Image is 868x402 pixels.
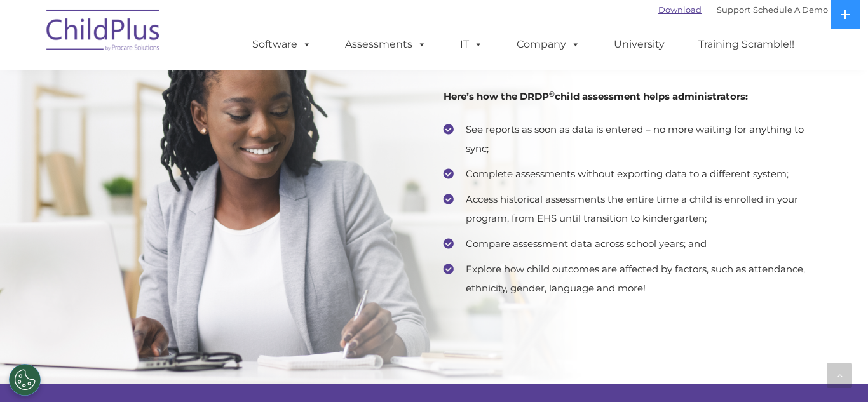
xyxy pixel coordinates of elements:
[601,32,677,57] a: University
[9,364,41,396] button: Cookies Settings
[40,1,167,64] img: ChildPlus by Procare Solutions
[658,4,702,15] a: Download
[444,164,818,184] li: Complete assessments without exporting data to a different system;
[717,4,750,15] a: Support
[240,32,324,57] a: Software
[444,190,818,228] li: Access historical assessments the entire time a child is enrolled in your program, from EHS until...
[332,32,439,57] a: Assessments
[658,4,828,15] font: |
[686,32,807,57] a: Training Scramble!!
[444,234,818,253] li: Compare assessment data across school years; and
[447,32,496,57] a: IT
[444,260,818,298] li: Explore how child outcomes are affected by factors, such as attendance, ethnicity, gender, langua...
[444,90,748,102] strong: Here’s how the DRDP child assessment helps administrators:
[504,32,593,57] a: Company
[753,4,828,15] a: Schedule A Demo
[549,90,555,98] sup: ©
[444,120,818,158] li: See reports as soon as data is entered – no more waiting for anything to sync;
